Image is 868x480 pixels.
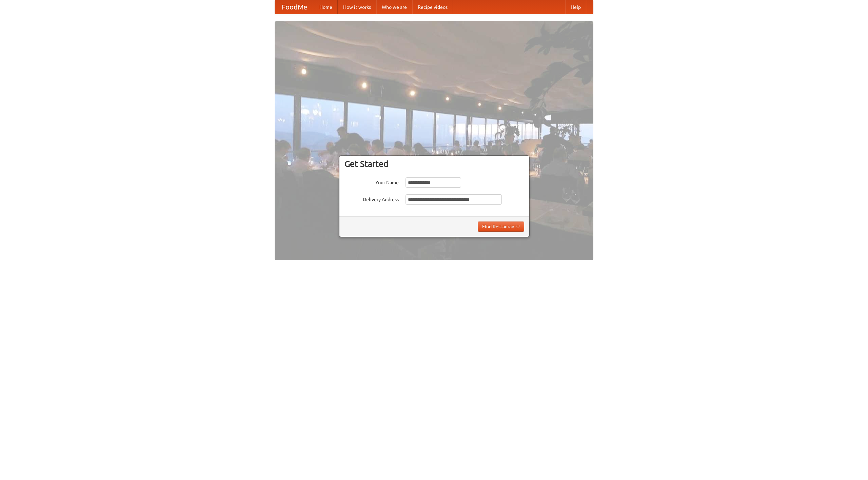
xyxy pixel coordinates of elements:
button: Find Restaurants! [478,222,524,232]
a: Help [565,0,586,14]
a: Home [314,0,338,14]
h3: Get Started [344,159,524,169]
a: Who we are [376,0,412,14]
a: How it works [338,0,376,14]
a: Recipe videos [412,0,453,14]
label: Your Name [344,177,399,186]
label: Delivery Address [344,194,399,203]
a: FoodMe [275,0,314,14]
